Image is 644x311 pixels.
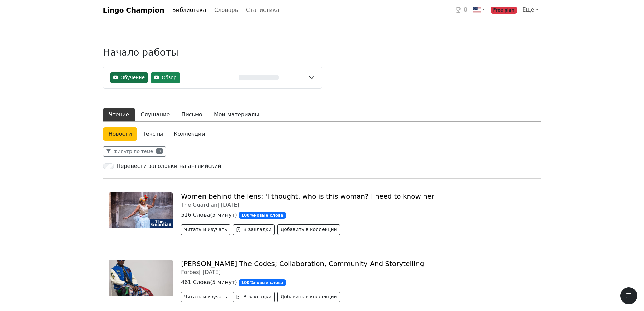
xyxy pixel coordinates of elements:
[117,163,221,169] h6: Перевести заголовки на английский
[181,295,233,301] a: Читать и изучать
[175,108,208,122] button: Письмо
[162,74,177,81] span: Обзор
[181,202,535,208] div: The Guardian |
[103,67,322,88] button: ОбучениеОбзор
[103,47,322,64] h3: Начало работы
[181,227,233,234] a: Читать и изучать
[181,224,230,235] button: Читать и изучать
[181,292,230,302] button: Читать и изучать
[463,6,467,14] span: 0
[103,127,138,141] a: Новости
[181,211,535,219] p: 516 Слова ( 5 минут )
[453,3,470,17] a: 0
[488,3,520,17] a: Free plan
[239,279,286,286] span: 100 % новые слова
[277,224,340,235] button: Добавить в коллекции
[239,212,286,219] span: 100 % новые слова
[170,3,209,17] a: Библиотека
[103,146,166,157] button: Фильтр по теме3
[103,108,135,122] button: Чтение
[233,224,275,235] button: В закладки
[151,72,180,83] button: Обзор
[156,148,163,154] span: 3
[473,6,481,14] img: us.svg
[181,269,535,275] div: Forbes |
[181,278,535,286] p: 461 Слова ( 5 минут )
[520,3,541,17] a: Ещё
[135,108,175,122] button: Слушание
[181,192,436,200] a: Women behind the lens: 'I thought, who is this woman? I need to know her'
[243,3,282,17] a: Статистика
[109,192,173,228] img: 3648.jpg
[221,202,239,208] span: [DATE]
[202,269,221,275] span: [DATE]
[110,72,148,83] button: Обучение
[491,7,517,14] span: Free plan
[233,292,275,302] button: В закладки
[137,127,168,141] a: Тексты
[208,108,265,122] button: Мои материалы
[181,260,424,268] a: [PERSON_NAME] The Codes; Collaboration, Community And Storytelling
[212,3,241,17] a: Словарь
[168,127,211,141] a: Коллекции
[121,74,145,81] span: Обучение
[103,3,164,17] a: Lingo Champion
[109,260,173,296] img: 0x0.jpg
[277,292,340,302] button: Добавить в коллекции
